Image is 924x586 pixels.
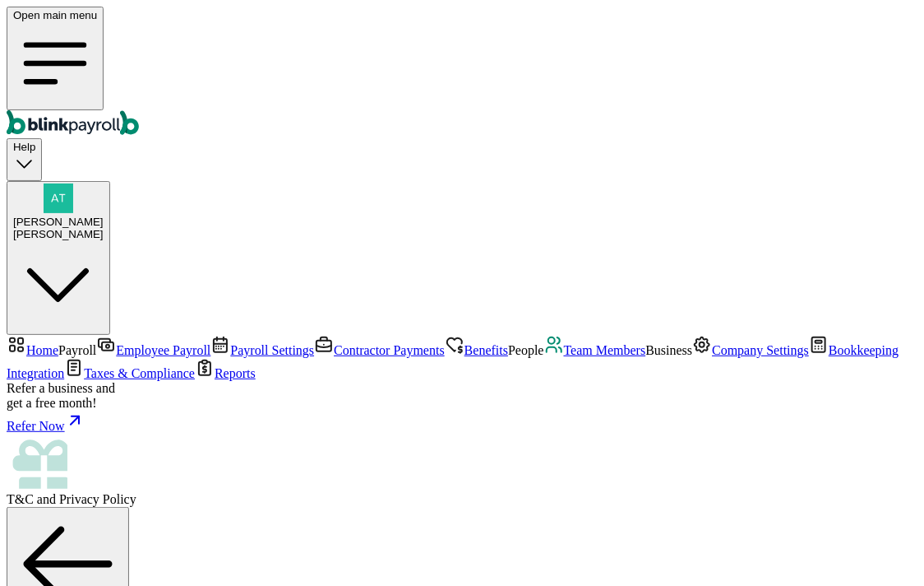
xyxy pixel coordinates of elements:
span: Employee Payroll [116,343,210,357]
span: Home [26,343,58,357]
a: Taxes & Compliance [64,366,195,380]
span: Help [13,141,35,153]
a: Contractor Payments [314,343,445,357]
button: Help [7,138,42,180]
div: [PERSON_NAME] [13,228,104,240]
a: Reports [195,366,256,380]
span: People [508,343,544,357]
span: Taxes & Compliance [84,366,195,380]
span: and [7,492,136,506]
a: Home [7,343,58,357]
a: Benefits [445,343,508,357]
a: Payroll Settings [210,343,314,357]
span: Payroll Settings [230,343,314,357]
span: Team Members [564,343,646,357]
span: Privacy Policy [59,492,136,506]
a: Company Settings [692,343,809,357]
span: Payroll [58,343,96,357]
button: Open main menu [7,7,104,110]
span: Business [645,343,692,357]
button: [PERSON_NAME][PERSON_NAME] [7,181,110,336]
div: Refer a business and get a free month! [7,381,917,411]
span: Contractor Payments [334,343,445,357]
a: Refer Now [7,411,917,434]
a: Team Members [544,343,646,357]
nav: Sidebar [7,335,917,507]
span: T&C [7,492,34,506]
span: Company Settings [712,343,809,357]
iframe: Chat Widget [842,507,924,586]
span: Benefits [464,343,508,357]
a: Employee Payroll [96,343,210,357]
span: [PERSON_NAME] [13,216,104,228]
nav: Global [7,7,917,138]
span: Open main menu [13,9,97,21]
span: Reports [215,366,256,380]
